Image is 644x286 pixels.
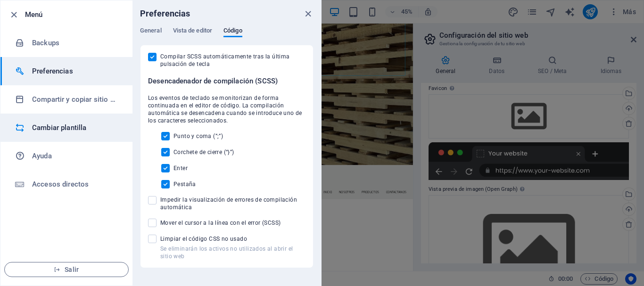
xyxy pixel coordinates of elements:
div: Preferencias [140,27,314,45]
h6: Menú [25,9,125,20]
button: Salir [4,262,129,277]
span: Corchete de cierre (“}”) [173,148,234,156]
span: Pestaña [173,180,196,188]
p: Se eliminarán los activos no utilizados al abrir el sitio web [160,245,305,260]
a: Ayuda [0,142,132,170]
h6: Desencadenador de compilación (SCSS) [148,75,305,87]
h6: Compartir y copiar sitio web [32,94,119,105]
h6: Preferencias [140,8,190,19]
span: General [140,25,162,38]
h6: Cambiar plantilla [32,122,119,133]
h6: Accesos directos [32,179,119,190]
span: Salir [12,266,121,273]
button: close [302,8,314,19]
span: Limpiar el código CSS no usado [160,235,305,243]
span: Código [223,25,242,38]
span: Impedir la visualización de errores de compilación automática [160,196,305,211]
span: Enter [173,164,188,172]
h6: Preferencias [32,65,119,77]
span: Los eventos de teclado se monitorizan de forma continuada en el editor de código. La compilación ... [148,94,305,124]
span: Compilar SCSS automáticamente tras la última pulsación de tecla [160,53,305,68]
h6: Backups [32,37,119,49]
h6: Ayuda [32,150,119,162]
span: Punto y coma (”;”) [173,132,223,140]
span: Mover el cursor a la línea con el error (SCSS) [160,219,281,227]
span: Vista de editor [173,25,212,38]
